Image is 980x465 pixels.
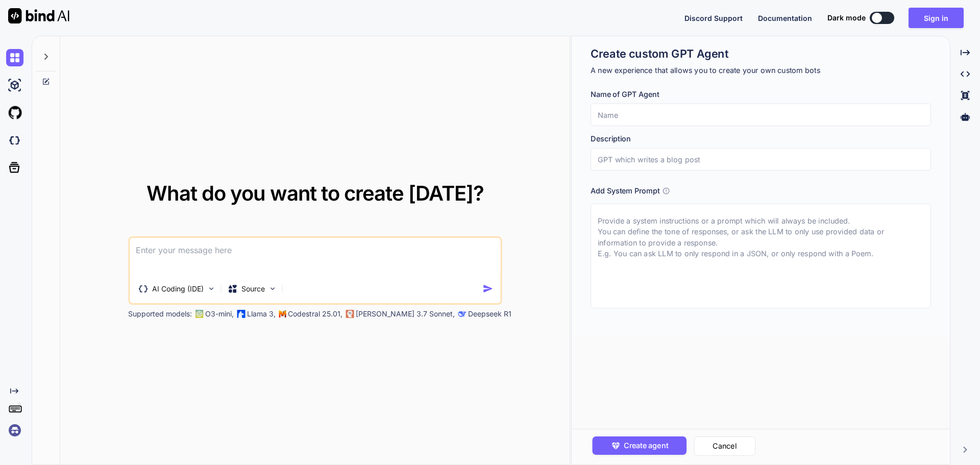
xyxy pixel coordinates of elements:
[591,185,659,197] h3: Add System Prompt
[6,49,23,66] img: chat
[146,181,484,206] span: What do you want to create [DATE]?
[591,89,931,100] h3: Name of GPT Agent
[827,13,866,23] span: Dark mode
[591,65,931,76] p: A new experience that allows you to create your own custom bots
[684,14,743,22] span: Discord Support
[207,284,215,293] img: Pick Tools
[591,104,931,126] input: Name
[152,284,204,294] p: AI Coding (IDE)
[468,309,511,319] p: Deepseek R1
[279,310,286,317] img: Mistral-AI
[6,132,23,149] img: darkCloudIdeIcon
[195,310,203,318] img: GPT-4
[128,309,192,319] p: Supported models:
[758,13,812,23] button: Documentation
[623,440,668,451] span: Create agent
[6,422,23,439] img: signin
[205,309,234,319] p: O3-mini,
[694,436,755,456] button: Cancel
[247,309,276,319] p: Llama 3,
[6,77,23,94] img: ai-studio
[482,283,493,294] img: icon
[684,13,743,23] button: Discord Support
[592,436,687,455] button: Create agent
[909,8,964,28] button: Sign in
[8,8,69,23] img: Bind AI
[356,309,455,319] p: [PERSON_NAME] 3.7 Sonnet,
[591,133,931,144] h3: Description
[758,14,812,22] span: Documentation
[346,310,354,318] img: claude
[6,104,23,121] img: githubLight
[288,309,342,319] p: Codestral 25.01,
[591,148,931,170] input: GPT which writes a blog post
[241,284,265,294] p: Source
[458,310,466,318] img: claude
[268,284,277,293] img: Pick Models
[591,46,931,61] h1: Create custom GPT Agent
[237,310,245,318] img: Llama2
